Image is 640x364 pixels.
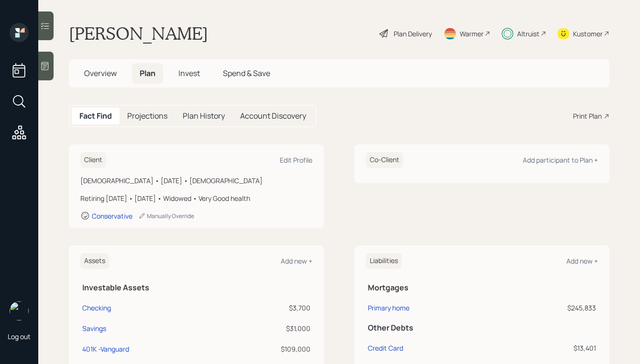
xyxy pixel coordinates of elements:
[234,303,310,313] div: $3,700
[573,111,602,121] div: Print Plan
[82,283,310,292] h5: Investable Assets
[503,303,596,313] div: $245,833
[80,176,312,186] div: [DEMOGRAPHIC_DATA] • [DATE] • [DEMOGRAPHIC_DATA]
[80,253,109,269] h6: Assets
[368,323,596,332] h5: Other Debts
[92,211,132,221] div: Conservative
[281,256,312,265] div: Add new +
[80,152,106,168] h6: Client
[460,29,484,39] div: Warmer
[8,332,31,341] div: Log out
[82,323,106,333] div: Savings
[234,344,310,354] div: $109,000
[80,193,312,203] div: Retiring [DATE] • [DATE] • Widowed • Very Good health
[523,155,598,165] div: Add participant to Plan +
[573,29,603,39] div: Kustomer
[82,303,111,313] div: Checking
[234,323,310,333] div: $31,000
[368,283,596,292] h5: Mortgages
[503,343,596,353] div: $13,401
[368,303,409,313] div: Primary home
[566,256,598,265] div: Add new +
[79,111,112,121] h5: Fact Find
[10,301,29,320] img: aleksandra-headshot.png
[223,68,270,78] span: Spend & Save
[69,23,208,44] h1: [PERSON_NAME]
[368,343,403,353] div: Credit Card
[140,68,155,78] span: Plan
[517,29,540,39] div: Altruist
[394,29,432,39] div: Plan Delivery
[138,212,194,220] div: Manually Override
[127,111,167,121] h5: Projections
[183,111,225,121] h5: Plan History
[366,152,403,168] h6: Co-Client
[366,253,402,269] h6: Liabilities
[240,111,306,121] h5: Account Discovery
[84,68,117,78] span: Overview
[280,155,312,165] div: Edit Profile
[178,68,200,78] span: Invest
[82,344,129,354] div: 401K -Vanguard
